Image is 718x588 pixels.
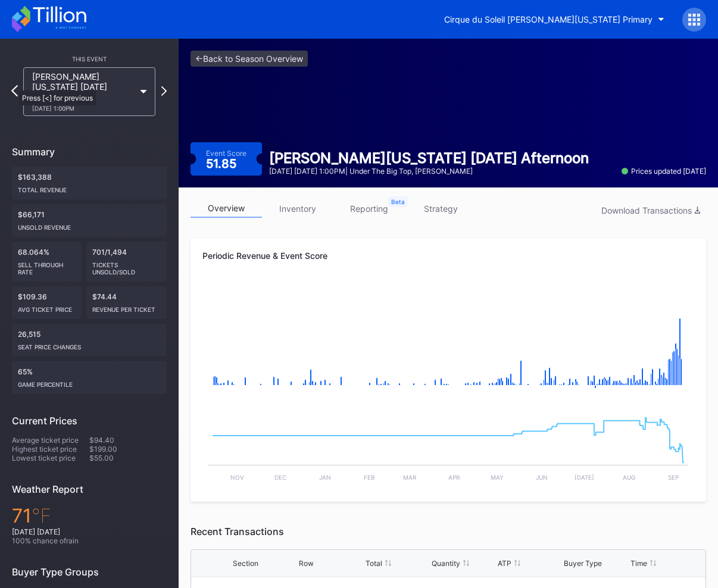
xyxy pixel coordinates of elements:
[32,105,135,112] div: [DATE] 1:00PM
[92,301,161,313] div: Revenue per ticket
[12,361,167,394] div: 65%
[630,559,647,568] div: Time
[12,436,89,445] div: Average ticket price
[448,474,460,481] text: Apr
[333,199,405,218] a: reporting
[191,526,706,537] div: Recent Transactions
[12,445,89,453] div: Highest ticket price
[191,51,308,67] a: <-Back to Season Overview
[18,301,76,313] div: Avg ticket price
[18,339,161,351] div: seat price changes
[32,504,51,527] span: ℉
[86,286,167,319] div: $74.44
[444,14,653,24] div: Cirque du Soleil [PERSON_NAME][US_STATE] Primary
[668,474,679,481] text: Sep
[12,286,82,319] div: $109.36
[191,199,262,218] a: overview
[230,474,244,481] text: Nov
[206,158,239,170] div: 51.85
[12,167,167,199] div: $163,388
[233,559,258,568] div: Section
[12,504,167,527] div: 71
[206,149,246,158] div: Event Score
[12,566,167,578] div: Buyer Type Groups
[595,202,706,218] button: Download Transactions
[536,474,548,481] text: Jun
[89,445,167,453] div: $199.00
[12,483,167,495] div: Weather Report
[262,199,333,218] a: inventory
[498,559,511,568] div: ATP
[32,71,135,112] div: [PERSON_NAME][US_STATE] [DATE] Afternoon
[12,204,167,237] div: $66,171
[269,167,589,176] div: [DATE] [DATE] 1:00PM | Under the Big Top, [PERSON_NAME]
[89,436,167,445] div: $94.40
[18,182,161,193] div: Total Revenue
[405,199,476,218] a: strategy
[92,257,161,276] div: Tickets Unsold/Sold
[564,559,602,568] div: Buyer Type
[274,474,286,481] text: Dec
[622,167,706,176] div: Prices updated [DATE]
[12,242,82,282] div: 68.064%
[623,474,635,481] text: Aug
[319,474,331,481] text: Jan
[12,324,167,356] div: 26,515
[12,536,167,545] div: 100 % chance of rain
[575,474,594,481] text: [DATE]
[403,474,417,481] text: Mar
[364,474,375,481] text: Feb
[18,257,76,276] div: Sell Through Rate
[18,219,161,231] div: Unsold Revenue
[12,453,89,462] div: Lowest ticket price
[366,559,382,568] div: Total
[435,8,673,30] button: Cirque du Soleil [PERSON_NAME][US_STATE] Primary
[202,282,694,401] svg: Chart title
[202,251,694,261] div: Periodic Revenue & Event Score
[491,474,504,481] text: May
[202,401,694,490] svg: Chart title
[12,146,167,158] div: Summary
[432,559,460,568] div: Quantity
[12,55,167,62] div: This Event
[89,453,167,462] div: $55.00
[601,205,700,215] div: Download Transactions
[269,149,589,167] div: [PERSON_NAME][US_STATE] [DATE] Afternoon
[18,376,161,388] div: Game percentile
[299,559,314,568] div: Row
[12,415,167,427] div: Current Prices
[86,242,167,282] div: 701/1,494
[12,527,167,536] div: [DATE] [DATE]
